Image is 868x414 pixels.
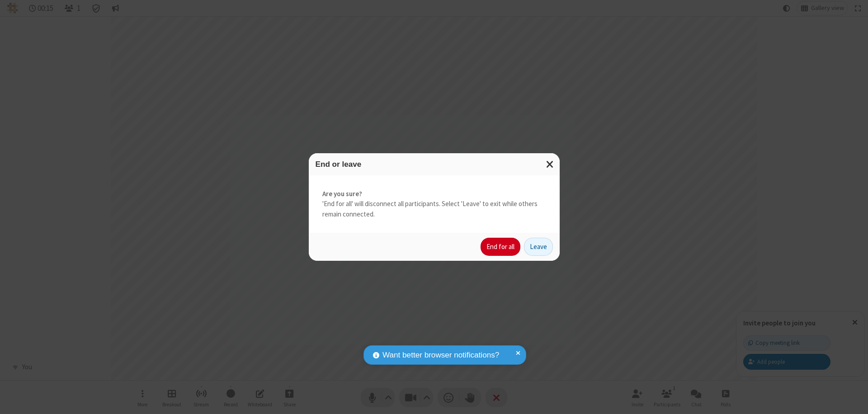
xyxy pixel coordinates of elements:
button: End for all [481,238,520,256]
button: Leave [524,238,553,256]
span: Want better browser notifications? [382,349,499,361]
h3: End or leave [316,160,553,169]
button: Close modal [541,153,560,175]
div: 'End for all' will disconnect all participants. Select 'Leave' to exit while others remain connec... [309,175,560,233]
strong: Are you sure? [322,189,546,199]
